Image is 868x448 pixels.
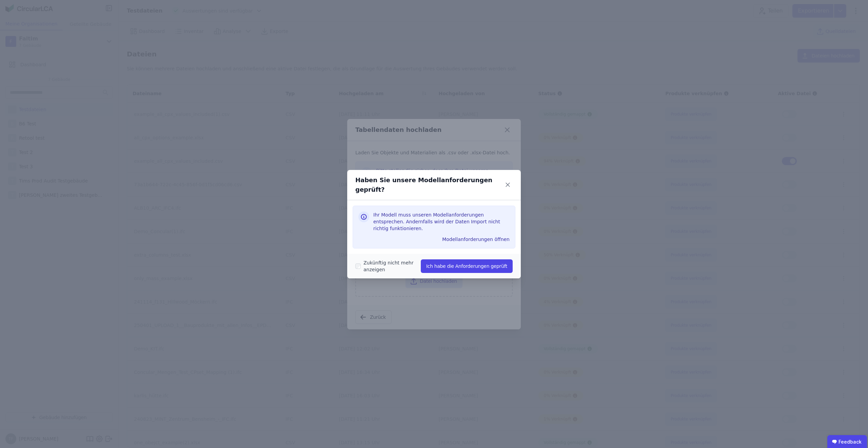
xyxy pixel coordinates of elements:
[355,175,503,194] div: Haben Sie unsere Modellanforderungen geprüft?
[421,259,513,273] button: Ich habe die Anforderungen geprüft
[373,211,510,232] h3: Ihr Modell muss unseren Modellanforderungen entsprechen. Andernfalls wird der Daten Import nicht ...
[439,234,512,245] button: Modellanforderungen öffnen
[361,259,421,273] label: Zukünftig nicht mehr anzeigen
